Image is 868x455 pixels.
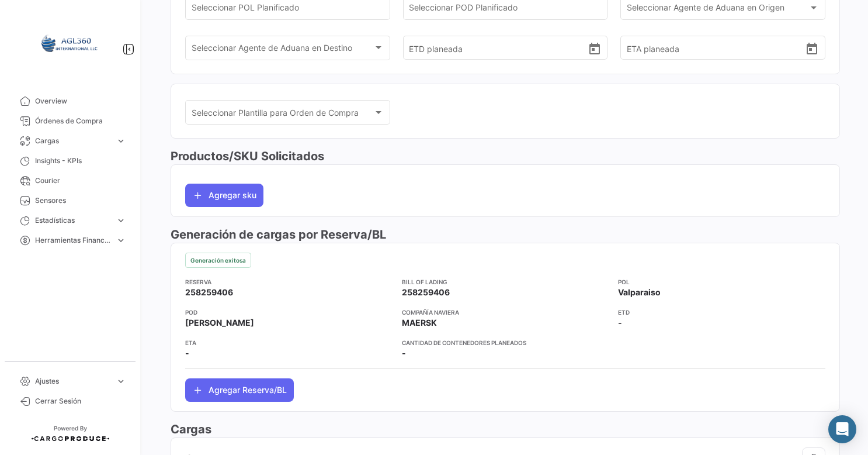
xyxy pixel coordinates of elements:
span: Insights - KPIs [35,156,126,166]
app-card-info-title: POL [618,277,825,287]
a: Insights - KPIs [9,151,131,171]
span: Courier [35,175,126,186]
span: Órdenes de Compra [35,116,126,126]
span: [PERSON_NAME] [185,317,254,329]
button: Agregar sku [185,184,263,207]
span: - [402,347,406,359]
a: Courier [9,171,131,191]
span: Overview [35,96,126,106]
app-card-info-title: Cantidad de contenedores planeados [402,338,609,347]
span: Seleccionar Agente de Aduana en Destino [192,45,374,55]
h3: Generación de cargas por Reserva/BL [171,226,840,243]
span: Generación exitosa [190,256,246,265]
span: - [618,317,622,329]
span: Sensores [35,195,126,206]
span: Seleccionar Agente de Aduana en Origen [627,5,809,15]
span: expand_more [116,376,126,387]
a: Sensores [9,191,131,211]
span: Estadísticas [35,215,111,226]
app-card-info-title: Bill of Lading [402,277,609,287]
img: 64a6efb6-309f-488a-b1f1-3442125ebd42.png [41,14,99,73]
span: expand_more [116,215,126,226]
app-card-info-title: Reserva [185,277,393,287]
span: MAERSK [402,317,437,329]
app-card-info-title: Compañía naviera [402,308,609,317]
span: Ajustes [35,376,111,387]
app-card-info-title: ETD [618,308,825,317]
div: Abrir Intercom Messenger [828,415,856,443]
button: Open calendar [588,42,602,54]
span: 258259406 [185,287,233,298]
h3: Cargas [171,421,840,437]
a: Overview [9,91,131,111]
app-card-info-title: POD [185,308,393,317]
span: Seleccionar Plantilla para Orden de Compra [192,110,374,120]
h3: Productos/SKU Solicitados [171,148,840,164]
span: Cargas [35,136,111,146]
span: - [185,347,189,359]
a: Órdenes de Compra [9,111,131,131]
span: 258259406 [402,287,450,298]
span: expand_more [116,235,126,246]
span: Valparaiso [618,287,661,298]
span: expand_more [116,136,126,146]
span: Herramientas Financieras [35,235,111,246]
span: Cerrar Sesión [35,396,126,406]
app-card-info-title: ETA [185,338,393,347]
button: Open calendar [805,42,819,54]
button: Agregar Reserva/BL [185,378,294,402]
